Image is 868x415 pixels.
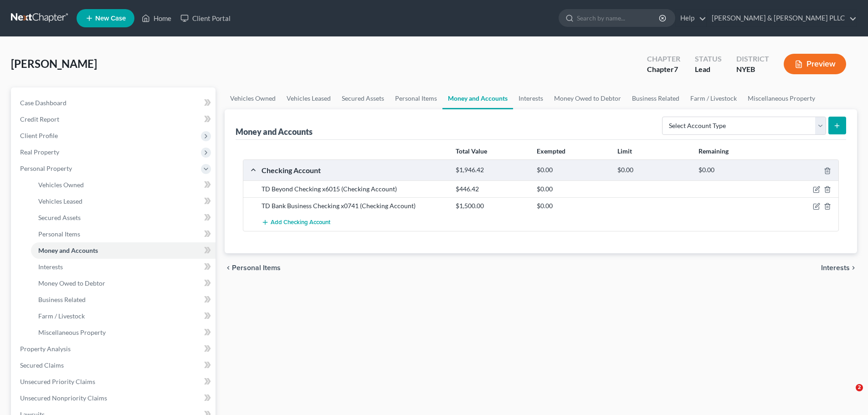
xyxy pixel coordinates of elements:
[20,345,71,353] span: Property Analysis
[695,64,722,75] div: Lead
[262,214,330,231] button: Add Checking Account
[850,264,857,272] i: chevron_right
[257,184,451,194] div: TD Beyond Checking x6015 (Checking Account)
[736,54,769,64] div: District
[699,147,729,155] strong: Remaining
[20,148,59,156] span: Real Property
[31,210,216,226] a: Secured Assets
[617,147,632,155] strong: Limit
[336,87,390,109] a: Secured Assets
[742,87,821,109] a: Miscellaneous Property
[31,275,216,292] a: Money Owed to Debtor
[549,87,627,109] a: Money Owed to Debtor
[13,390,216,406] a: Unsecured Nonpriority Claims
[647,54,680,64] div: Chapter
[232,264,281,272] span: Personal Items
[31,177,216,193] a: Vehicles Owned
[38,263,63,271] span: Interests
[281,87,336,109] a: Vehicles Leased
[577,10,660,26] input: Search by name...
[38,230,80,238] span: Personal Items
[685,87,742,109] a: Farm / Livestock
[257,165,451,175] div: Checking Account
[20,394,107,402] span: Unsecured Nonpriority Claims
[20,361,64,369] span: Secured Claims
[821,264,850,272] span: Interests
[38,296,86,303] span: Business Related
[31,292,216,308] a: Business Related
[451,184,532,194] div: $446.42
[13,95,216,111] a: Case Dashboard
[532,166,613,174] div: $0.00
[38,181,84,189] span: Vehicles Owned
[856,384,863,391] span: 2
[707,10,857,26] a: [PERSON_NAME] & [PERSON_NAME] PLLC
[13,341,216,357] a: Property Analysis
[31,308,216,324] a: Farm / Livestock
[674,65,678,73] span: 7
[137,10,176,26] a: Home
[695,54,722,64] div: Status
[38,279,105,287] span: Money Owed to Debtor
[694,166,775,174] div: $0.00
[31,193,216,210] a: Vehicles Leased
[31,226,216,242] a: Personal Items
[20,378,95,385] span: Unsecured Priority Claims
[271,219,330,226] span: Add Checking Account
[837,384,859,406] iframe: Intercom live chat
[613,166,693,174] div: $0.00
[225,264,281,272] button: chevron_left Personal Items
[13,111,216,128] a: Credit Report
[13,374,216,390] a: Unsecured Priority Claims
[532,201,613,210] div: $0.00
[20,115,59,123] span: Credit Report
[627,87,685,109] a: Business Related
[647,64,680,75] div: Chapter
[38,197,82,205] span: Vehicles Leased
[225,264,232,272] i: chevron_left
[390,87,442,109] a: Personal Items
[736,64,769,75] div: NYEB
[821,264,857,272] button: Interests chevron_right
[31,324,216,341] a: Miscellaneous Property
[38,246,98,254] span: Money and Accounts
[38,312,85,320] span: Farm / Livestock
[451,201,532,210] div: $1,500.00
[20,164,72,172] span: Personal Property
[225,87,281,109] a: Vehicles Owned
[176,10,235,26] a: Client Portal
[442,87,513,109] a: Money and Accounts
[236,126,313,137] div: Money and Accounts
[20,99,67,107] span: Case Dashboard
[513,87,549,109] a: Interests
[31,242,216,259] a: Money and Accounts
[20,132,58,139] span: Client Profile
[532,184,613,194] div: $0.00
[11,57,97,70] span: [PERSON_NAME]
[537,147,565,155] strong: Exempted
[456,147,487,155] strong: Total Value
[31,259,216,275] a: Interests
[38,214,81,221] span: Secured Assets
[784,54,846,74] button: Preview
[13,357,216,374] a: Secured Claims
[38,328,106,336] span: Miscellaneous Property
[451,166,532,174] div: $1,946.42
[676,10,706,26] a: Help
[95,15,126,22] span: New Case
[257,201,451,210] div: TD Bank Business Checking x0741 (Checking Account)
